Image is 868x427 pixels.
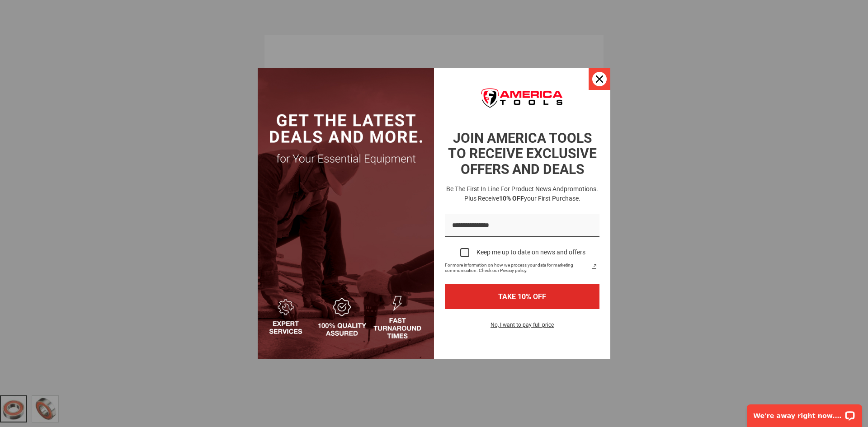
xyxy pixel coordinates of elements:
svg: link icon [589,261,599,272]
h3: Be the first in line for product news and [443,184,601,203]
button: No, I want to pay full price [483,320,561,335]
svg: close icon [596,75,603,83]
div: Keep me up to date on news and offers [476,249,585,256]
span: For more information on how we process your data for marketing communication. Check our Privacy p... [445,263,589,273]
strong: 10% OFF [499,195,524,202]
a: Read our Privacy Policy [589,261,599,272]
button: TAKE 10% OFF [445,284,599,309]
strong: JOIN AMERICA TOOLS TO RECEIVE EXCLUSIVE OFFERS AND DEALS [448,130,597,177]
input: Email field [445,214,599,237]
iframe: LiveChat chat widget [741,399,868,427]
button: Close [589,68,610,90]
